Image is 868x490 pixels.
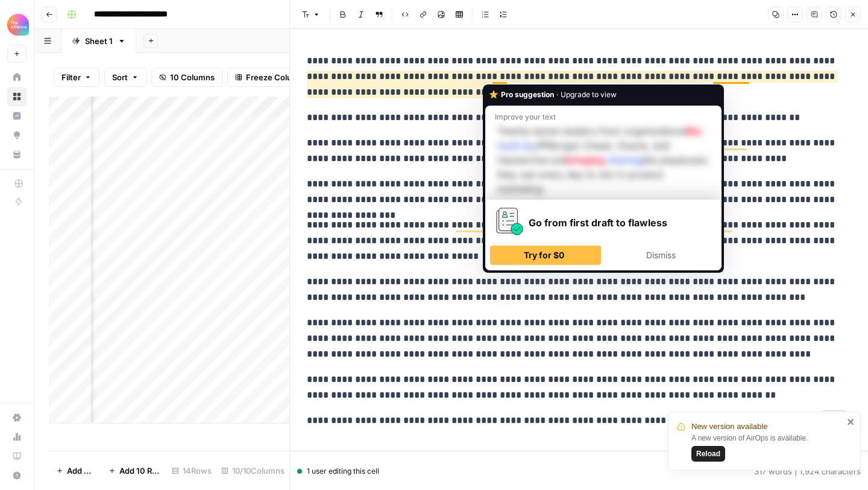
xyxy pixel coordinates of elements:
[67,465,94,477] span: Add Row
[170,71,215,83] span: 10 Columns
[85,35,113,47] div: Sheet 1
[7,10,27,40] button: Workspace: Alliance
[119,465,160,477] span: Add 10 Rows
[7,14,29,36] img: Alliance Logo
[7,106,27,126] a: Insights
[246,71,308,83] span: Freeze Columns
[112,71,128,83] span: Sort
[7,427,27,447] a: Usage
[754,465,861,477] div: 317 words | 1,924 characters
[61,71,81,83] span: Filter
[7,447,27,466] a: Learning Hub
[151,68,222,87] button: 10 Columns
[300,48,858,433] div: To enrich screen reader interactions, please activate Accessibility in Grammarly extension settings
[216,461,289,480] div: 10/10 Columns
[7,126,27,145] a: Opportunities
[691,433,843,462] div: A new version of AirOps is available.
[54,68,99,87] button: Filter
[104,68,146,87] button: Sort
[227,68,316,87] button: Freeze Columns
[696,448,720,459] span: Reload
[691,421,767,433] span: New version available
[49,461,101,480] button: Add Row
[7,87,27,106] a: Browse
[7,466,27,485] button: Help + Support
[691,446,725,462] button: Reload
[7,68,27,87] a: Home
[7,408,27,427] a: Settings
[297,466,379,477] div: 1 user editing this cell
[7,145,27,164] a: Your Data
[167,461,216,480] div: 14 Rows
[847,417,855,427] button: close
[101,461,167,480] button: Add 10 Rows
[61,29,136,53] a: Sheet 1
